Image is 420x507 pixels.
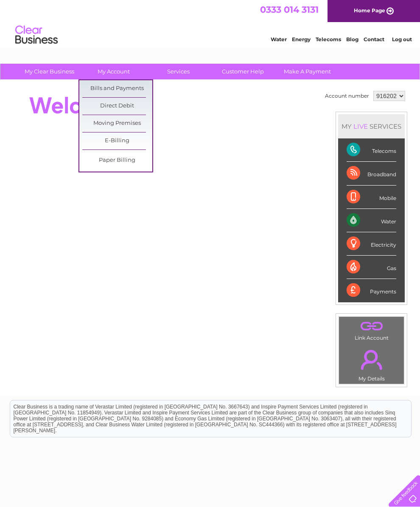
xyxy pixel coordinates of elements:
div: Mobile [347,186,396,209]
a: Telecoms [316,36,341,42]
div: MY SERVICES [338,114,405,138]
a: Energy [292,36,311,42]
div: Telecoms [347,138,396,162]
a: Blog [346,36,358,42]
a: Log out [392,36,412,42]
a: Contact [364,36,384,42]
a: My Account [79,64,149,79]
a: Customer Help [208,64,278,79]
a: Bills and Payments [82,80,152,97]
div: Electricity [347,232,396,256]
a: 0333 014 3131 [260,4,319,15]
div: Broadband [347,162,396,185]
a: Paper Billing [82,152,152,169]
a: . [341,345,402,375]
a: My Clear Business [14,64,84,79]
div: Water [347,209,396,232]
a: . [341,319,402,334]
div: LIVE [352,122,370,130]
div: Gas [347,256,396,279]
div: Payments [347,279,396,302]
td: Link Account [339,316,404,343]
td: Account number [323,89,371,103]
a: Services [143,64,213,79]
a: Make A Payment [272,64,342,79]
a: Water [271,36,287,42]
a: Moving Premises [82,115,152,132]
img: logo.png [15,22,58,48]
a: E-Billing [82,132,152,149]
td: My Details [339,343,404,384]
a: Direct Debit [82,98,152,115]
div: Clear Business is a trading name of Verastar Limited (registered in [GEOGRAPHIC_DATA] No. 3667643... [10,5,411,41]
